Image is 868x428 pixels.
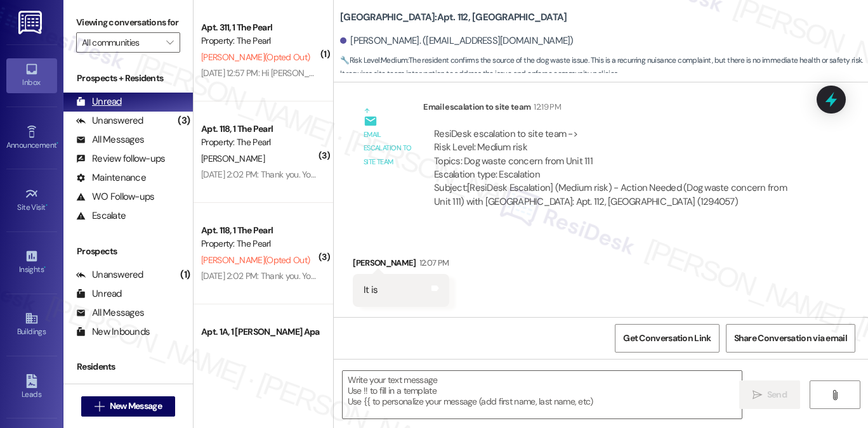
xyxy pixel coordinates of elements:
span: • [44,263,46,272]
span: New Message [110,399,162,413]
div: 12:19 PM [530,100,561,113]
div: Apt. 118, 1 The Pearl [201,224,319,237]
div: Subject: [ResiDesk Escalation] (Medium risk) - Action Needed (Dog waste concern from Unit 111) wi... [434,181,804,209]
div: 12:07 PM [416,256,449,269]
span: Get Conversation Link [623,332,711,345]
div: Unread [76,95,122,108]
button: Send [739,380,801,409]
div: All Messages [76,306,144,320]
div: Residents [63,360,193,373]
span: [PERSON_NAME] (Opted Out) [201,51,310,63]
div: [DATE] 2:02 PM: Thank you. You will no longer receive texts from this thread. Please reply with '... [201,169,828,180]
a: Insights • [6,245,57,280]
div: All Messages [76,133,144,146]
i:  [753,390,762,400]
div: Property: The Pearl [201,136,319,149]
div: [PERSON_NAME]. ([EMAIL_ADDRESS][DOMAIN_NAME]) [340,34,574,48]
span: [PERSON_NAME] [201,153,265,164]
div: Apt. 118, 1 The Pearl [201,122,319,136]
i:  [95,401,104,412]
span: [PERSON_NAME] (Opted Out) [201,254,310,266]
div: Apt. 311, 1 The Pearl [201,21,319,34]
div: It is [364,283,378,297]
button: New Message [81,396,175,417]
a: Site Visit • [6,183,57,217]
div: (1) [177,265,193,285]
a: Buildings [6,308,57,342]
div: Property: The Pearl [201,34,319,48]
div: Unanswered [76,114,143,127]
button: Get Conversation Link [615,324,719,353]
div: Email escalation to site team [364,128,413,169]
i:  [166,37,173,48]
div: Unread [76,287,122,301]
div: Review follow-ups [76,152,165,165]
div: Property: The Pearl [201,237,319,250]
div: Unanswered [76,268,143,282]
div: Prospects [63,245,193,258]
b: [GEOGRAPHIC_DATA]: Apt. 112, [GEOGRAPHIC_DATA] [340,11,567,24]
div: Maintenance [76,171,146,185]
a: Inbox [6,58,57,93]
div: (3) [174,111,193,131]
input: All communities [82,32,160,53]
button: Share Conversation via email [726,324,855,353]
span: • [56,139,58,148]
img: ResiDesk Logo [18,11,44,34]
div: WO Follow-ups [76,190,154,204]
div: ResiDesk escalation to site team -> Risk Level: Medium risk Topics: Dog waste concern from Unit 1... [434,127,804,182]
a: Leads [6,370,57,405]
div: Escalate [76,209,126,223]
span: Send [767,388,787,401]
strong: 🔧 Risk Level: Medium [340,55,407,65]
span: : The resident confirms the source of the dog waste issue. This is a recurring nuisance complaint... [340,54,868,81]
span: • [46,201,48,210]
div: New Inbounds [76,325,150,339]
div: Prospects + Residents [63,72,193,85]
div: [DATE] 2:02 PM: Thank you. You will no longer receive texts from this thread. Please reply with '... [201,270,828,282]
label: Viewing conversations for [76,13,180,32]
div: [PERSON_NAME] [353,256,449,274]
i:  [830,390,839,400]
div: Apt. 1A, 1 [PERSON_NAME] Apartments [201,325,319,339]
div: Email escalation to site team [423,100,815,118]
span: Share Conversation via email [734,332,847,345]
